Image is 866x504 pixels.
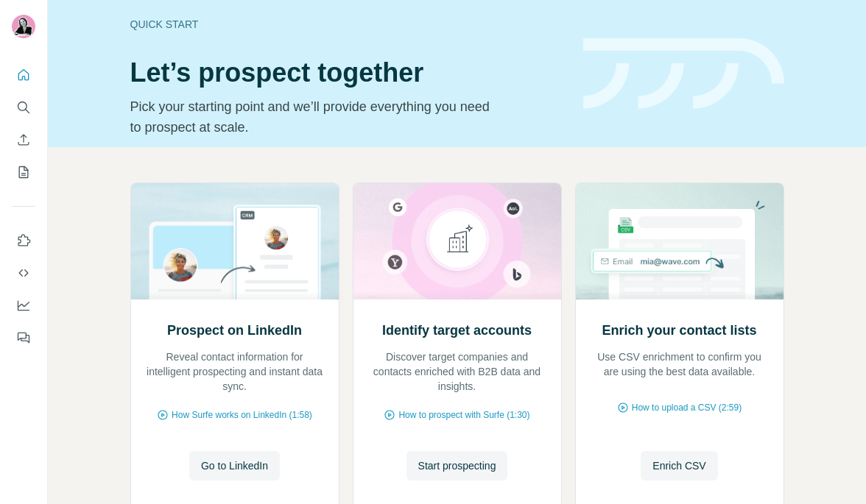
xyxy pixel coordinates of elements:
div: Quick start [130,17,566,32]
span: How to prospect with Surfe (1:30) [398,408,529,422]
button: Dashboard [12,292,35,319]
button: Use Surfe API [12,260,35,286]
h2: Enrich your contact lists [602,320,756,341]
h2: Prospect on LinkedIn [167,320,302,341]
p: Use CSV enrichment to confirm you are using the best data available. [591,349,769,379]
span: How to upload a CSV (2:59) [632,401,742,414]
button: Enrich CSV [12,127,35,153]
button: Go to LinkedIn [189,451,280,480]
p: Reveal contact information for intelligent prospecting and instant data sync. [146,349,324,394]
button: My lists [12,159,35,185]
h1: Let’s prospect together [130,58,566,88]
p: Discover target companies and contacts enriched with B2B data and insights. [368,349,546,394]
button: Search [12,94,35,121]
button: Start prospecting [406,451,508,480]
img: banner [583,38,784,110]
span: Start prospecting [418,458,496,473]
span: Enrich CSV [652,458,705,473]
span: How Surfe works on LinkedIn (1:58) [172,408,312,422]
h2: Identify target accounts [382,320,532,341]
button: Feedback [12,324,35,351]
button: Enrich CSV [641,451,717,480]
button: Use Surfe on LinkedIn [12,227,35,254]
img: Avatar [12,15,35,38]
img: Prospect on LinkedIn [130,183,339,299]
button: Quick start [12,62,35,88]
img: Enrich your contact lists [575,183,784,299]
span: Go to LinkedIn [201,458,268,473]
p: Pick your starting point and we’ll provide everything you need to prospect at scale. [130,96,499,138]
img: Identify target accounts [353,183,562,299]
